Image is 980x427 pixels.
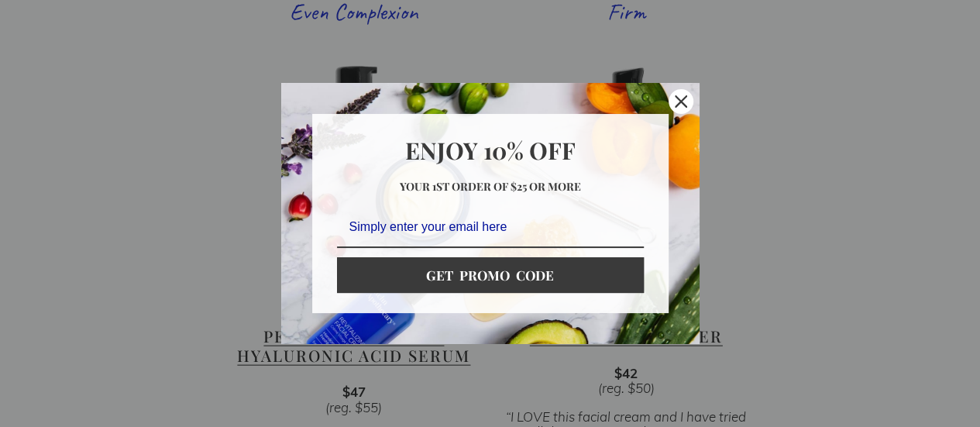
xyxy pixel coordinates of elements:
input: Email field [337,207,644,248]
svg: close icon [675,95,687,108]
strong: Your 1st order of $25 or more [400,179,581,194]
button: GET PROMO CODE [337,257,644,293]
strong: Enjoy 10% OFF [405,135,576,166]
button: Close [662,83,700,120]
